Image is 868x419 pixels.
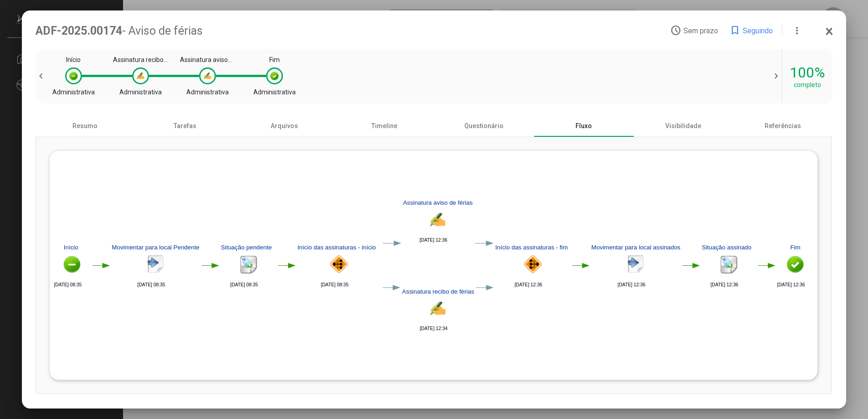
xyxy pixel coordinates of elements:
[36,115,135,137] div: Resumo
[495,244,568,251] text: Início das assinaturas - fim
[295,241,383,290] a: Início das assinaturas - início
[269,56,280,63] div: Fim
[777,282,805,287] text: [DATE] 12:36
[683,26,718,35] span: Sem prazo
[618,282,646,287] text: [DATE] 12:36
[743,26,773,35] span: Seguindo
[758,263,775,268] a: Assinatura realizada
[51,241,92,290] a: Início
[321,282,349,287] text: [DATE] 08:35
[36,24,671,37] div: ADF-2025.00174
[733,115,833,137] div: Referências
[589,241,683,290] a: Movimentar para local assinados
[180,56,235,63] div: Assinatura aviso de férias
[534,115,633,137] div: Fluxo
[122,24,203,37] span: - Aviso de férias
[63,244,78,251] text: Início
[572,263,589,268] a: nova-transicao
[400,285,476,334] a: Assinatura recibo de férias
[791,25,802,36] mat-icon: more_vert
[670,25,681,36] mat-icon: access_time
[383,285,400,290] a: nova-raia
[514,282,542,287] text: [DATE] 12:36
[66,56,81,63] div: Início
[591,244,681,251] text: Movimentar para local assinados
[794,81,821,88] div: completo
[235,115,334,137] div: Arquivos
[420,326,447,331] text: [DATE] 12:34
[383,241,401,246] a: nova-raia
[36,71,49,82] span: chevron_left
[186,88,229,96] div: Administrativa
[768,71,782,82] span: chevron_right
[230,282,258,287] text: [DATE] 08:35
[334,115,434,137] div: Timeline
[221,244,272,251] text: Situação pendente
[112,244,200,251] text: Movimentar para local Pendente
[113,56,168,63] div: Assinatura recibo de férias
[493,241,572,290] a: Início das assinaturas - fim
[137,282,165,287] text: [DATE] 08:35
[775,241,816,290] a: Fim
[729,25,740,36] mat-icon: bookmark
[401,197,475,245] a: Assinatura aviso de férias
[54,282,82,287] text: [DATE] 08:35
[298,244,376,251] text: Início das assinaturas - início
[699,241,758,290] a: Situação assinado
[711,282,739,287] text: [DATE] 12:36
[135,115,235,137] div: Tarefas
[109,241,201,290] a: Movimentar para local Pendente
[52,88,95,96] div: Administrativa
[218,241,278,290] a: Situação pendente
[278,263,295,268] a: Pendente assinatura
[420,238,447,243] text: [DATE] 12:36
[434,115,534,137] div: Questionário
[790,64,825,81] div: 100%
[402,288,474,295] text: Assinatura recibo de férias
[633,115,733,137] div: Visibilidade
[791,244,801,251] text: Fim
[119,88,162,96] div: Administrativa
[702,244,751,251] text: Situação assinado
[253,88,296,96] div: Administrativa
[403,199,473,206] text: Assinatura aviso de férias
